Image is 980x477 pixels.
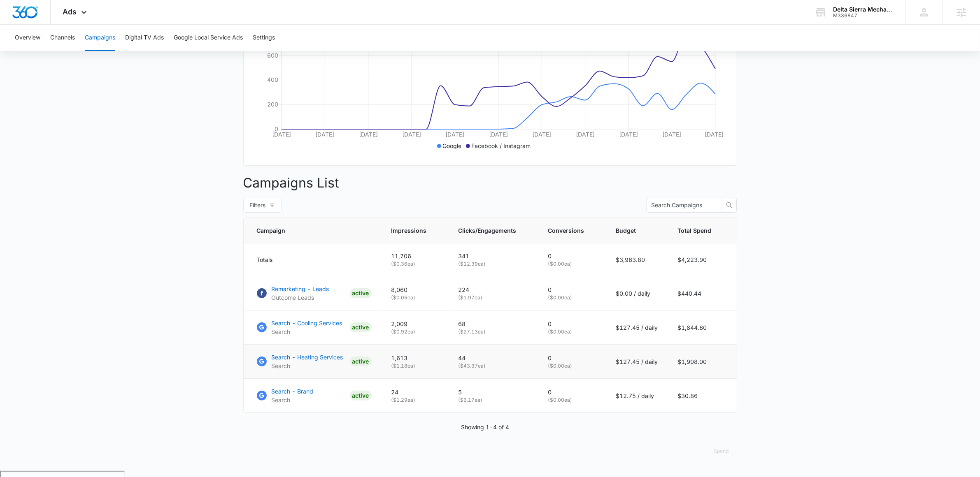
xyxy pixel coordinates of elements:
p: $12.75 / daily [616,391,658,400]
td: $1,844.60 [668,310,737,345]
p: ( $0.00 ea) [548,260,596,268]
p: ( $1.29 ea) [391,396,439,404]
tspan: 200 [267,101,278,108]
img: logo_orange.svg [13,13,20,20]
button: Digital TV Ads [125,25,164,51]
img: Google Ads [257,391,267,401]
span: Budget [616,226,646,235]
span: Ads [63,7,77,16]
tspan: 0 [275,125,278,132]
div: Totals [257,255,372,264]
p: Search [272,327,342,336]
img: Google Ads [257,357,267,366]
p: 5 [459,388,528,396]
p: ( $0.00 ea) [548,294,596,301]
p: 2,009 [391,320,439,328]
a: Google AdsSearch - Heating ServicesSearchACTIVE [257,353,372,370]
p: ( $1.18 ea) [391,362,439,370]
div: ACTIVE [350,322,372,332]
button: Campaigns [85,25,115,51]
span: Campaign [257,226,360,235]
tspan: 600 [267,52,278,59]
button: Spend [706,441,737,461]
button: Google Local Service Ads [174,25,243,51]
p: 0 [548,354,596,362]
p: Search - Brand [272,387,314,396]
img: Google Ads [257,322,267,332]
p: ( $12.39 ea) [459,260,528,268]
tspan: [DATE] [358,131,377,138]
p: Search [272,361,343,370]
p: 8,060 [391,285,439,294]
p: ( $43.37 ea) [459,362,528,370]
tspan: [DATE] [272,131,291,138]
div: Domain: [DOMAIN_NAME] [21,21,91,28]
img: Facebook [257,288,267,298]
p: ( $0.00 ea) [548,396,596,404]
p: ( $0.05 ea) [391,294,439,301]
div: ACTIVE [350,357,372,366]
button: Settings [253,25,275,51]
p: ( $0.36 ea) [391,260,439,268]
tspan: 400 [267,76,278,83]
p: 44 [459,354,528,362]
p: Campaigns List [243,173,737,193]
p: $127.45 / daily [616,323,658,332]
span: Clicks/Engagements [459,226,517,235]
p: Facebook / Instagram [472,141,531,150]
a: Google AdsSearch - Cooling ServicesSearchACTIVE [257,319,372,336]
p: 0 [548,285,596,294]
button: Filters [243,198,282,213]
p: Google [443,141,462,150]
tspan: [DATE] [575,131,594,138]
td: $440.44 [668,276,737,310]
tspan: [DATE] [532,131,551,138]
div: Domain Overview [31,49,74,54]
div: ACTIVE [350,391,372,401]
div: v 4.0.25 [23,13,40,20]
p: ( $27.13 ea) [459,328,528,336]
span: search [722,202,736,208]
td: $30.86 [668,379,737,413]
tspan: [DATE] [445,131,464,138]
span: Conversions [548,226,584,235]
span: Impressions [391,226,427,235]
td: $4,223.90 [668,243,737,276]
p: 11,706 [391,252,439,260]
td: $1,908.00 [668,345,737,379]
p: 1,613 [391,354,439,362]
p: $0.00 / daily [616,289,658,298]
tspan: [DATE] [315,131,334,138]
tspan: [DATE] [705,131,724,138]
tspan: [DATE] [619,131,638,138]
p: 24 [391,388,439,396]
p: ( $1.97 ea) [459,294,528,301]
p: Search - Cooling Services [272,319,342,327]
button: Overview [15,25,40,51]
span: Total Spend [678,226,712,235]
a: Google AdsSearch - BrandSearchACTIVE [257,387,372,404]
div: Keywords by Traffic [91,49,139,54]
div: account name [833,6,893,13]
p: Remarketing - Leads [272,285,329,293]
p: $127.45 / daily [616,357,658,366]
span: Filters [250,201,266,210]
p: 341 [459,252,528,260]
p: 0 [548,252,596,260]
p: Search - Heating Services [272,353,343,361]
p: ( $6.17 ea) [459,396,528,404]
p: ( $0.00 ea) [548,328,596,336]
p: Search [272,396,314,404]
tspan: [DATE] [662,131,681,138]
tspan: [DATE] [402,131,421,138]
img: tab_domain_overview_orange.svg [22,48,29,54]
p: 0 [548,320,596,328]
div: ACTIVE [350,288,372,298]
p: 224 [459,285,528,294]
a: FacebookRemarketing - LeadsOutcome LeadsACTIVE [257,285,372,302]
p: Outcome Leads [272,293,329,302]
div: account id [833,13,893,19]
p: ( $0.00 ea) [548,362,596,370]
img: tab_keywords_by_traffic_grey.svg [82,48,88,54]
button: Channels [50,25,75,51]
